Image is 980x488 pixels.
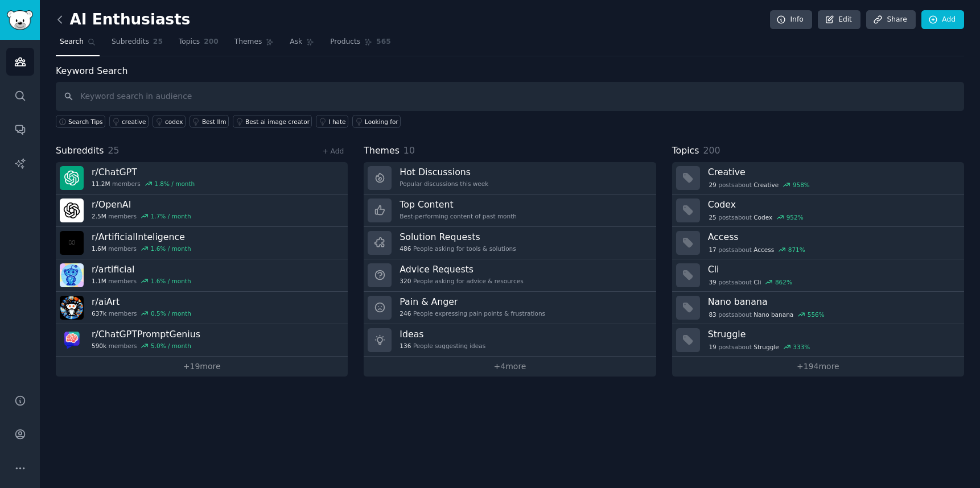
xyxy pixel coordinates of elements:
div: People expressing pain points & frustrations [400,309,545,317]
div: People asking for tools & solutions [400,245,516,253]
a: Top ContentBest-performing content of past month [364,195,656,227]
a: +194more [672,357,964,377]
h3: Nano banana [708,296,956,308]
a: +4more [364,357,656,377]
span: 565 [376,37,391,47]
span: Subreddits [56,144,104,158]
img: ChatGPTPromptGenius [60,328,84,352]
a: codex [153,115,186,128]
h3: r/ ChatGPT [92,166,195,178]
div: post s about [708,245,806,255]
div: Looking for [365,118,398,126]
a: Advice Requests320People asking for advice & resources [364,259,656,292]
div: 871 % [788,246,805,254]
img: aiArt [60,296,84,320]
h3: Creative [708,166,956,178]
label: Keyword Search [56,65,127,76]
input: Keyword search in audience [56,82,964,111]
h2: AI Enthusiasts [56,11,190,29]
h3: r/ ArtificialInteligence [92,231,191,243]
span: 25 [153,37,163,47]
span: Search Tips [68,118,103,126]
a: + Add [322,147,344,155]
span: 39 [709,278,716,286]
span: 29 [709,181,716,189]
div: post s about [708,309,826,320]
div: 862 % [775,278,792,286]
img: OpenAI [60,198,84,222]
a: r/ArtificialInteligence1.6Mmembers1.6% / month [56,227,348,259]
a: Products565 [326,33,394,56]
span: Codex [753,213,772,221]
div: Popular discussions this week [400,180,488,188]
div: members [92,277,191,285]
div: members [92,180,195,188]
a: r/aiArt637kmembers0.5% / month [56,292,348,324]
div: 1.7 % / month [151,212,191,220]
a: Struggle19postsaboutStruggle333% [672,324,964,357]
a: Subreddits25 [108,33,167,56]
div: People suggesting ideas [400,342,485,350]
span: 1.6M [92,245,106,253]
span: 136 [400,342,411,350]
div: 333 % [793,343,810,351]
span: 10 [403,145,415,156]
a: Creative29postsaboutCreative958% [672,162,964,195]
h3: Top Content [400,198,517,210]
h3: Ideas [400,328,485,340]
span: Products [330,37,360,47]
span: 246 [400,309,411,317]
h3: Codex [708,198,956,210]
span: Cli [753,278,761,286]
span: Access [753,246,774,254]
span: 320 [400,277,411,285]
span: 11.2M [92,180,110,188]
a: Looking for [352,115,401,128]
a: +19more [56,357,348,377]
span: 17 [709,246,716,254]
span: 200 [703,145,720,156]
span: 486 [400,245,411,253]
img: artificial [60,263,84,287]
div: 5.0 % / month [151,342,191,350]
h3: Advice Requests [400,263,523,275]
div: post s about [708,180,811,190]
h3: r/ aiArt [92,296,191,308]
span: Creative [753,181,779,189]
a: Ask [286,33,318,56]
a: Nano banana83postsaboutNano banana556% [672,292,964,324]
a: Hot DiscussionsPopular discussions this week [364,162,656,195]
span: Themes [364,144,400,158]
div: 1.6 % / month [151,277,191,285]
span: Topics [672,144,699,158]
h3: Hot Discussions [400,166,488,178]
div: members [92,342,200,350]
h3: r/ OpenAI [92,198,191,210]
a: Search [56,33,100,56]
h3: Struggle [708,328,956,340]
span: Topics [179,37,200,47]
span: Struggle [753,343,779,351]
img: ChatGPT [60,166,84,190]
div: 1.8 % / month [154,180,195,188]
div: Best-performing content of past month [400,212,517,220]
a: Codex25postsaboutCodex952% [672,195,964,227]
span: 83 [709,311,716,319]
div: post s about [708,277,793,287]
img: ArtificialInteligence [60,231,84,255]
h3: Pain & Anger [400,296,545,308]
div: Best ai image creator [245,118,310,126]
span: 2.5M [92,212,106,220]
h3: Solution Requests [400,231,516,243]
a: r/ChatGPT11.2Mmembers1.8% / month [56,162,348,195]
div: 958 % [793,181,810,189]
span: 590k [92,342,106,350]
span: Search [60,37,84,47]
img: GummySearch logo [7,10,33,30]
span: Nano banana [753,311,793,319]
h3: Access [708,231,956,243]
span: 200 [204,37,219,47]
span: Ask [290,37,302,47]
h3: r/ artificial [92,263,191,275]
a: Themes [230,33,278,56]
